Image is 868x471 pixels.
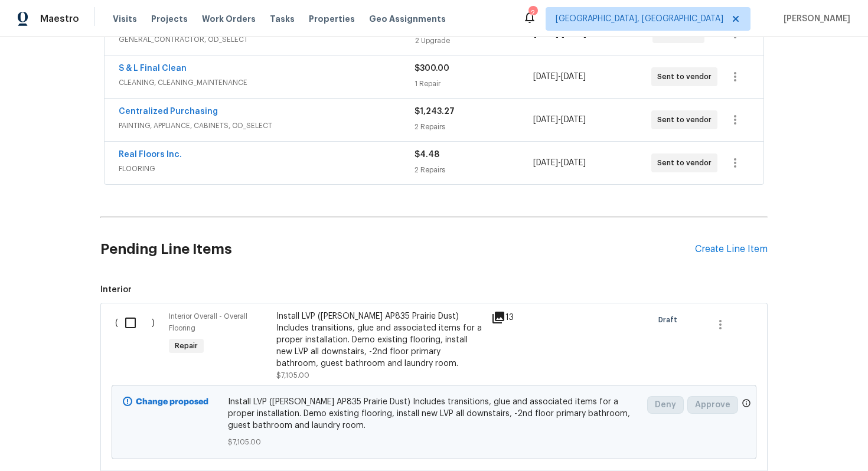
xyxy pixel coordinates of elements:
div: 2 Upgrade [415,35,534,47]
span: GENERAL_CONTRACTOR, OD_SELECT [119,34,415,45]
span: Tasks [270,15,295,23]
span: Sent to vendor [657,114,716,126]
span: [PERSON_NAME] [779,13,850,25]
span: $7,105.00 [276,372,309,379]
span: Maestro [40,13,79,25]
span: [DATE] [533,159,558,167]
span: [DATE] [561,159,586,167]
span: - [533,114,586,126]
span: [DATE] [533,116,558,124]
div: 2 [528,7,537,19]
span: Sent to vendor [657,157,716,169]
b: Change proposed [136,398,208,406]
span: PAINTING, APPLIANCE, CABINETS, OD_SELECT [119,120,415,132]
span: FLOORING [119,163,415,175]
span: Draft [658,314,682,326]
span: - [533,71,586,83]
span: Geo Assignments [369,13,446,25]
span: Properties [309,13,355,25]
span: [GEOGRAPHIC_DATA], [GEOGRAPHIC_DATA] [556,13,723,25]
span: CLEANING, CLEANING_MAINTENANCE [119,77,415,89]
span: $1,243.27 [415,107,455,116]
span: Interior [100,284,768,296]
span: [DATE] [533,73,558,81]
div: Create Line Item [695,244,768,255]
span: Interior Overall - Overall Flooring [169,313,247,332]
span: Repair [170,340,203,352]
button: Approve [687,396,738,414]
div: 1 Repair [415,78,533,90]
a: S & L Final Clean [119,64,187,73]
div: 13 [491,310,538,325]
span: Sent to vendor [657,71,716,83]
span: Work Orders [202,13,256,25]
span: Visits [113,13,137,25]
span: [DATE] [561,73,586,81]
span: Install LVP ([PERSON_NAME] AP835 Prairie Dust) Includes transitions, glue and associated items fo... [228,396,641,431]
button: Deny [647,396,684,414]
div: 2 Repairs [415,164,533,176]
span: - [533,157,586,169]
div: Install LVP ([PERSON_NAME] AP835 Prairie Dust) Includes transitions, glue and associated items fo... [276,310,484,369]
span: Only a market manager or an area construction manager can approve [742,398,751,411]
span: $4.48 [415,151,439,159]
a: Real Floors Inc. [119,151,182,159]
span: Projects [151,13,188,25]
span: [DATE] [561,116,586,124]
a: Centralized Purchasing [119,107,218,116]
span: $300.00 [415,64,449,73]
h2: Pending Line Items [100,222,695,277]
span: $7,105.00 [228,436,641,448]
div: ( ) [112,307,165,385]
div: 2 Repairs [415,121,533,133]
